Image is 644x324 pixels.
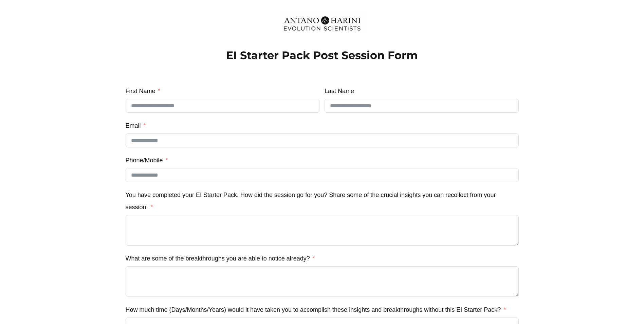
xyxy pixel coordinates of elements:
textarea: What are some of the breakthroughs you are able to notice already? [126,266,519,297]
label: What are some of the breakthroughs you are able to notice already? [126,252,315,265]
strong: EI Starter Pack Post Session Form [226,49,418,62]
input: Phone/Mobile [126,168,519,182]
label: Last Name [325,85,354,97]
label: First Name [126,85,161,97]
label: How much time (Days/Months/Years) would it have taken you to accomplish these insights and breakt... [126,304,506,316]
img: Evolution-Scientist (2) [280,12,364,35]
label: Email [126,120,146,132]
label: You have completed your EI Starter Pack. How did the session go for you? Share some of the crucia... [126,189,519,213]
textarea: You have completed your EI Starter Pack. How did the session go for you? Share some of the crucia... [126,215,519,246]
label: Phone/Mobile [126,154,168,166]
input: Email [126,133,519,147]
